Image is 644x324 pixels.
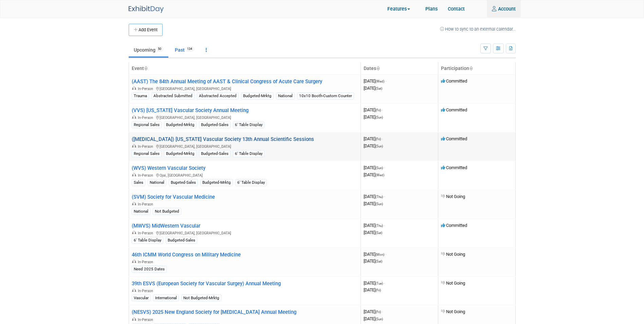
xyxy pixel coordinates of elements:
[364,258,382,264] span: [DATE]
[181,294,221,302] div: Not Budgeted-Mrktg
[364,316,383,321] span: [DATE]
[441,194,465,199] span: Not Going
[132,144,136,147] img: In-Person Event
[441,223,467,228] span: Committed
[241,92,274,100] div: Budgeted-Mrktg
[138,289,155,293] span: In-Person
[185,47,194,52] span: 134
[138,115,155,120] span: In-Person
[132,231,136,234] img: In-Person Event
[129,24,163,36] button: Add Event
[420,0,443,17] a: Plans
[441,78,467,84] span: Committed
[132,78,322,85] a: (AAST) The 84th Annual Meeting of AAST & Clinical Congress of Acute Care Surgery
[132,317,136,321] img: In-Person Event
[364,165,385,170] span: [DATE]
[364,78,386,84] span: [DATE]
[138,202,155,206] span: In-Person
[441,136,467,141] span: Committed
[132,172,358,178] div: Ojai, [GEOGRAPHIC_DATA]
[138,260,155,264] span: In-Person
[375,202,383,206] span: (Sun)
[438,62,515,75] th: Participation
[138,87,155,91] span: In-Person
[132,114,358,120] div: [GEOGRAPHIC_DATA], [GEOGRAPHIC_DATA]
[385,78,386,84] span: -
[132,165,205,171] a: (WVS) Western Vascular Society
[441,107,467,112] span: Committed
[364,201,383,206] span: [DATE]
[132,194,215,200] a: (SVM) Society for Vascular Medicine
[364,143,383,148] span: [DATE]
[441,252,465,257] span: Not Going
[151,92,195,100] div: Abstracted Submitted
[440,26,516,32] a: How to sync to an external calendar...
[132,208,150,215] div: National
[375,224,383,228] span: (Thu)
[132,115,136,119] img: In-Person Event
[384,223,385,228] span: -
[385,252,386,257] span: -
[384,194,385,199] span: -
[132,309,296,315] a: (NESVS) 2025 New England Society for [MEDICAL_DATA] Annual Meeting
[170,43,199,56] a: Past134
[138,318,155,322] span: In-Person
[375,144,383,148] span: (Sun)
[364,107,383,112] span: [DATE]
[487,0,521,17] a: Account
[376,66,380,71] a: Sort by Start Date
[375,288,381,292] span: (Fri)
[132,150,162,157] div: Regional Sales
[375,115,383,119] span: (Sun)
[375,195,383,199] span: (Thu)
[132,143,358,149] div: [GEOGRAPHIC_DATA], [GEOGRAPHIC_DATA]
[156,47,163,52] span: 50
[132,86,136,90] img: In-Person Event
[132,173,136,176] img: In-Person Event
[276,92,295,100] div: National
[235,179,267,186] div: 6' Table Display
[132,294,151,302] div: Vascular
[375,173,384,177] span: (Wed)
[384,165,385,170] span: -
[441,309,465,314] span: Not Going
[132,136,314,142] a: ([MEDICAL_DATA]) [US_STATE] Vascular Society 13th Annual Scientific Sessions
[199,121,231,128] div: Budgeted-Sales
[375,282,383,285] span: (Tue)
[200,179,233,186] div: Budgeted-Mrktg
[129,62,361,75] th: Event
[233,150,264,157] div: 6' Table Display
[375,253,384,256] span: (Mon)
[364,309,383,314] span: [DATE]
[138,173,155,178] span: In-Person
[132,288,136,292] img: In-Person Event
[132,202,136,205] img: In-Person Event
[153,294,179,302] div: International
[132,107,249,113] a: (VVS) [US_STATE] Vascular Society Annual Meeting
[469,66,473,71] a: Sort by Participation Type
[364,223,385,228] span: [DATE]
[132,252,241,258] a: 46th ICMM World Congress on Military Medicine
[361,62,438,75] th: Dates
[382,1,420,18] a: Features
[364,194,385,199] span: [DATE]
[364,252,386,257] span: [DATE]
[132,85,358,91] div: [GEOGRAPHIC_DATA], [GEOGRAPHIC_DATA]
[132,179,145,186] div: Sales
[364,114,383,120] span: [DATE]
[364,230,382,235] span: [DATE]
[382,309,383,314] span: -
[132,121,162,128] div: Regional Sales
[153,208,181,215] div: Not Budgeted
[144,66,147,71] a: Sort by Event Name
[375,231,382,235] span: (Sat)
[375,317,383,321] span: (Sun)
[364,281,385,286] span: [DATE]
[364,172,384,177] span: [DATE]
[382,107,383,112] span: -
[297,92,354,100] div: 10x10 Booth-Custom Counter
[138,231,155,235] span: In-Person
[132,266,167,273] div: Need 2025 Dates
[132,259,136,263] img: In-Person Event
[197,92,239,100] div: Abstracted Accepted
